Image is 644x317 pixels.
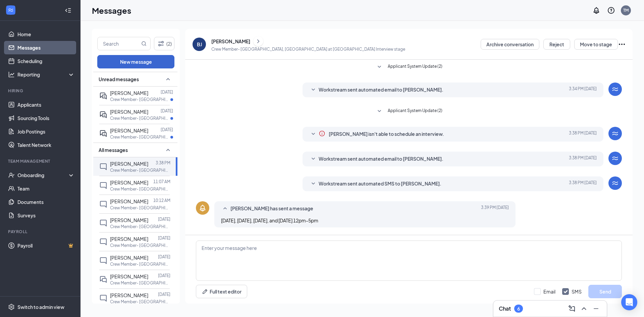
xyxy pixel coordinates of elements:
[8,229,73,234] div: Payroll
[375,63,383,71] svg: SmallChevronDown
[196,285,247,298] button: Full text editorPen
[17,54,75,68] a: Scheduling
[141,41,147,46] svg: MagnifyingGlass
[110,205,170,211] p: Crew Member- [GEOGRAPHIC_DATA], [GEOGRAPHIC_DATA] at [GEOGRAPHIC_DATA]
[99,92,107,100] svg: ActiveDoubleChat
[158,216,170,222] p: [DATE]
[309,155,317,163] svg: SmallChevronDown
[99,219,107,227] svg: ChatInactive
[611,85,619,93] svg: WorkstreamLogo
[221,205,229,213] svg: SmallChevronUp
[375,107,383,115] svg: SmallChevronDown
[569,155,597,163] span: [DATE] 3:38 PM
[17,182,75,195] a: Team
[110,224,170,229] p: Crew Member- [GEOGRAPHIC_DATA], [GEOGRAPHIC_DATA] at [GEOGRAPHIC_DATA]
[17,98,75,111] a: Applicants
[110,161,148,167] span: [PERSON_NAME]
[580,305,588,313] svg: ChevronUp
[481,205,509,213] span: [DATE] 3:39 PM
[592,6,600,14] svg: Notifications
[99,238,107,246] svg: ChatInactive
[199,204,207,212] svg: Bell
[164,75,172,83] svg: SmallChevronUp
[17,125,75,138] a: Job Postings
[158,292,170,297] p: [DATE]
[99,129,107,138] svg: ActiveDoubleChat
[319,86,443,94] span: Workstream sent automated email to [PERSON_NAME].
[17,172,69,178] div: Onboarding
[158,254,170,260] p: [DATE]
[157,40,165,48] svg: Filter
[92,5,131,16] h1: Messages
[375,107,442,115] button: SmallChevronDownApplicant System Update (2)
[110,243,170,248] p: Crew Member- [GEOGRAPHIC_DATA], [GEOGRAPHIC_DATA] at [GEOGRAPHIC_DATA]
[99,111,107,119] svg: ActiveDoubleChat
[17,195,75,209] a: Documents
[97,55,174,68] button: New message
[568,305,576,313] svg: ComposeMessage
[110,299,170,305] p: Crew Member- [GEOGRAPHIC_DATA], [GEOGRAPHIC_DATA] at [GEOGRAPHIC_DATA]
[110,134,170,140] p: Crew Member- [GEOGRAPHIC_DATA], [GEOGRAPHIC_DATA] at [GEOGRAPHIC_DATA]
[99,147,128,153] span: All messages
[8,172,15,178] svg: UserCheck
[197,41,202,48] div: BJ
[579,303,589,314] button: ChevronUp
[375,63,442,71] button: SmallChevronDownApplicant System Update (2)
[517,306,520,312] div: 6
[99,76,139,83] span: Unread messages
[17,209,75,222] a: Surveys
[158,235,170,241] p: [DATE]
[569,180,597,188] span: [DATE] 3:38 PM
[99,275,107,283] svg: DoubleChat
[221,217,318,223] span: [DATE], [DATE], [DATE], and [DATE] 12pm-5pm
[567,303,577,314] button: ComposeMessage
[253,36,263,46] button: ChevronRight
[569,130,597,138] span: [DATE] 3:38 PM
[161,108,173,114] p: [DATE]
[211,46,405,52] p: Crew Member- [GEOGRAPHIC_DATA], [GEOGRAPHIC_DATA] at [GEOGRAPHIC_DATA] Interview stage
[319,155,443,163] span: Workstream sent automated email to [PERSON_NAME].
[65,7,71,14] svg: Collapse
[618,40,626,48] svg: Ellipses
[591,303,601,314] button: Minimize
[161,89,173,95] p: [DATE]
[153,179,170,184] p: 11:07 AM
[110,292,148,298] span: [PERSON_NAME]
[623,7,629,13] div: TM
[110,236,148,242] span: [PERSON_NAME]
[17,239,75,252] a: PayrollCrown
[607,6,615,14] svg: QuestionInfo
[202,288,208,295] svg: Pen
[588,285,622,298] button: Send
[17,28,75,41] a: Home
[158,273,170,278] p: [DATE]
[110,217,148,223] span: [PERSON_NAME]
[319,180,441,188] span: Workstream sent automated SMS to [PERSON_NAME].
[8,71,15,78] svg: Analysis
[329,130,444,138] span: [PERSON_NAME] isn't able to schedule an interview.
[110,273,148,279] span: [PERSON_NAME]
[110,261,170,267] p: Crew Member- [GEOGRAPHIC_DATA], [GEOGRAPHIC_DATA] at [GEOGRAPHIC_DATA]
[621,294,637,310] div: Open Intercom Messenger
[17,138,75,152] a: Talent Network
[611,129,619,138] svg: WorkstreamLogo
[98,37,140,50] input: Search
[110,109,148,115] span: [PERSON_NAME]
[8,304,15,310] svg: Settings
[110,167,170,173] p: Crew Member- [GEOGRAPHIC_DATA], [GEOGRAPHIC_DATA] at [GEOGRAPHIC_DATA]
[611,154,619,162] svg: WorkstreamLogo
[611,179,619,187] svg: WorkstreamLogo
[99,294,107,302] svg: ChatInactive
[161,127,173,133] p: [DATE]
[543,39,570,50] button: Reject
[17,111,75,125] a: Sourcing Tools
[110,115,170,121] p: Crew Member- [GEOGRAPHIC_DATA], [GEOGRAPHIC_DATA] at [GEOGRAPHIC_DATA]
[230,205,313,213] span: [PERSON_NAME] has sent a message
[110,255,148,261] span: [PERSON_NAME]
[17,41,75,54] a: Messages
[592,305,600,313] svg: Minimize
[255,37,262,45] svg: ChevronRight
[99,200,107,208] svg: ChatInactive
[110,280,170,286] p: Crew Member- [GEOGRAPHIC_DATA], [GEOGRAPHIC_DATA] at [GEOGRAPHIC_DATA]
[110,127,148,134] span: [PERSON_NAME]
